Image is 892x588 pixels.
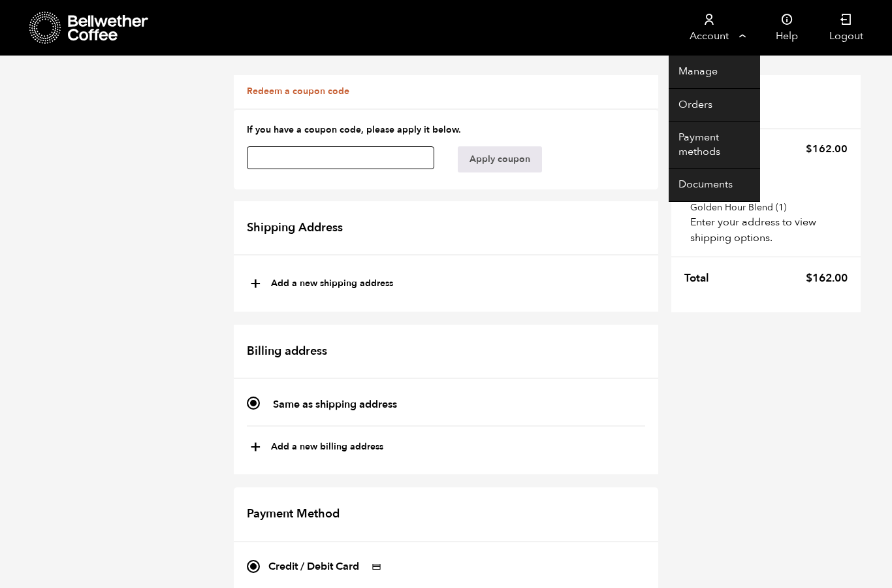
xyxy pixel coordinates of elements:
[250,436,383,459] button: +Add a new billing address
[234,487,658,542] h2: Payment Method
[806,142,812,156] span: $
[806,270,848,286] bdi: 162.00
[247,123,645,137] p: If you have a coupon code, please apply it below.
[669,89,760,122] a: Orders
[458,146,542,172] button: Apply coupon
[364,559,389,574] img: Credit / Debit Card
[250,436,261,459] span: +
[669,56,760,89] a: Manage
[247,397,260,410] input: Same as shipping address
[684,264,717,293] th: Total
[684,178,848,246] td: Enter your address to view shipping options.
[669,169,760,202] a: Documents
[234,201,658,256] h2: Shipping Address
[268,556,389,577] label: Credit / Debit Card
[234,325,658,380] h2: Billing address
[669,122,760,169] a: Payment methods
[273,397,397,412] strong: Same as shipping address
[806,270,812,286] span: $
[247,85,349,97] a: Redeem a coupon code
[250,273,393,295] button: +Add a new shipping address
[690,182,848,198] p: Shipping to :
[250,273,261,295] span: +
[690,201,848,214] p: Golden Hour Blend (1)
[806,142,848,156] bdi: 162.00
[247,146,434,169] input: Coupon code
